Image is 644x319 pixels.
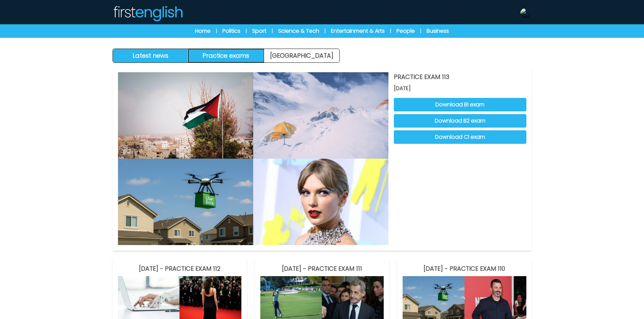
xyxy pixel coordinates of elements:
h3: [DATE] - PRACTICE EXAM 111 [260,264,384,273]
span: | [420,28,421,34]
a: People [397,27,415,35]
span: | [325,28,326,34]
a: Entertainment & Arts [331,27,385,35]
span: | [216,28,217,34]
h3: PRACTICE EXAM 113 [394,72,526,82]
a: Politics [222,27,240,35]
h3: [DATE] - PRACTICE EXAM 112 [118,264,241,273]
button: Practice exams [188,49,264,62]
a: [GEOGRAPHIC_DATA] [264,49,339,62]
img: Logo [113,5,183,22]
img: PRACTICE EXAM 113 [118,72,253,159]
button: Download C1 exam [394,130,526,144]
span: [DATE] [394,84,526,92]
img: PRACTICE EXAM 113 [118,159,253,245]
img: Neil Storey [520,8,531,19]
span: | [390,28,391,34]
span: | [272,28,273,34]
a: Home [195,27,211,35]
span: | [246,28,247,34]
img: PRACTICE EXAM 113 [253,159,388,245]
button: Download B2 exam [394,114,526,128]
a: Sport [252,27,266,35]
h3: [DATE] - PRACTICE EXAM 110 [403,264,526,273]
a: Business [427,27,449,35]
a: Science & Tech [278,27,319,35]
button: Latest news [113,49,189,62]
img: PRACTICE EXAM 113 [253,72,388,159]
button: Download B1 exam [394,98,526,111]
